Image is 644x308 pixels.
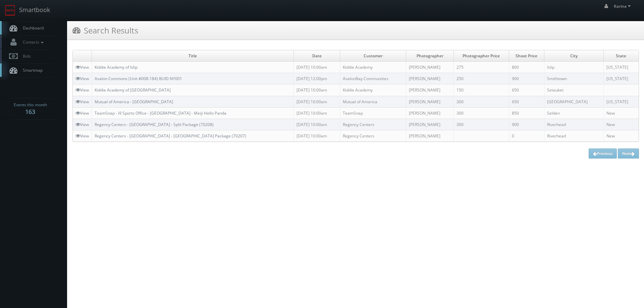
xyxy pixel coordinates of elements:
td: Selden [544,107,603,119]
td: Customer [340,50,406,62]
td: [DATE] 10:00am [293,62,340,73]
td: Riverhead [544,130,603,141]
td: [DATE] 10:00am [293,84,340,96]
td: Regency Centers [340,130,406,141]
td: [DATE] 10:00am [293,130,340,141]
td: [US_STATE] [603,96,639,107]
td: [PERSON_NAME] [406,84,453,96]
td: 0 [509,130,544,141]
td: 150 [454,84,509,96]
td: Smithtown [544,73,603,84]
td: Photographer Price [454,50,509,62]
td: Kiddie Academy [340,62,406,73]
td: [US_STATE] [603,73,639,84]
td: [GEOGRAPHIC_DATA] [544,96,603,107]
a: View [75,122,89,127]
a: TeamSnap - i9 Sports Office - [GEOGRAPHIC_DATA] - Meiji Hello Panda [95,110,226,116]
a: View [75,64,89,70]
td: 250 [454,73,509,84]
td: Title [92,50,294,62]
a: Mutual of America - [GEOGRAPHIC_DATA] [95,99,173,105]
td: 300 [454,119,509,130]
span: Smartmap [19,67,43,73]
td: State [603,50,639,62]
td: AvalonBay Communities [340,73,406,84]
td: [PERSON_NAME] [406,119,453,130]
span: Bids [19,53,31,59]
td: TeamSnap [340,107,406,119]
td: [PERSON_NAME] [406,96,453,107]
td: 900 [509,73,544,84]
img: smartbook-logo.png [5,5,16,16]
a: View [75,76,89,81]
td: [PERSON_NAME] [406,62,453,73]
td: City [544,50,603,62]
a: Kiddie Academy of [GEOGRAPHIC_DATA] [95,87,171,93]
a: View [75,110,89,116]
td: 800 [509,62,544,73]
td: Shoot Price [509,50,544,62]
span: Contacts [19,39,45,45]
span: Dashboard [19,25,44,31]
a: Kiddie Academy of Islip [95,64,138,70]
td: Setauket [544,84,603,96]
td: Islip [544,62,603,73]
td: 300 [454,96,509,107]
td: 650 [509,84,544,96]
a: View [75,87,89,93]
td: [DATE] 10:00am [293,107,340,119]
a: View [75,133,89,139]
td: New [603,130,639,141]
span: Karina [614,3,633,9]
td: Kiddie Academy [340,84,406,96]
td: [DATE] 10:00am [293,96,340,107]
td: New [603,107,639,119]
a: Avalon Commons (Unit #008-184) BUID NY001 [95,76,182,81]
a: View [75,99,89,105]
td: [DATE] 12:00pm [293,73,340,84]
td: [US_STATE] [603,62,639,73]
td: 275 [454,62,509,73]
strong: 163 [25,108,35,116]
td: New [603,119,639,130]
td: Date [293,50,340,62]
td: Mutual of America [340,96,406,107]
td: 850 [509,107,544,119]
td: Riverhead [544,119,603,130]
a: Regency Centers - [GEOGRAPHIC_DATA] - [GEOGRAPHIC_DATA] Package (70207) [95,133,246,139]
td: 300 [454,107,509,119]
td: 900 [509,119,544,130]
td: [PERSON_NAME] [406,73,453,84]
td: 650 [509,96,544,107]
span: Events this month [14,102,47,108]
h3: Search Results [72,24,138,36]
td: Regency Centers [340,119,406,130]
a: Regency Centers - [GEOGRAPHIC_DATA] - Split Package (70208) [95,122,214,127]
td: Photographer [406,50,453,62]
td: [PERSON_NAME] [406,107,453,119]
td: [PERSON_NAME] [406,130,453,141]
td: [DATE] 10:00am [293,119,340,130]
